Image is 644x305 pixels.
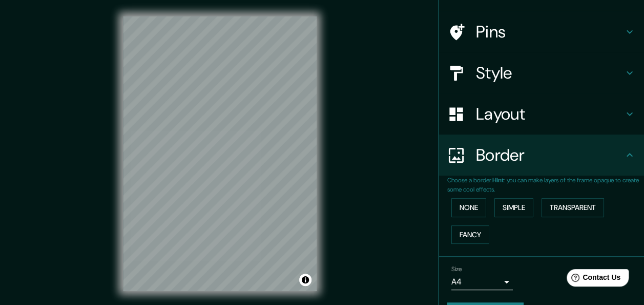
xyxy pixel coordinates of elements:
[451,274,513,290] div: A4
[299,274,311,286] button: Toggle attribution
[439,93,644,135] div: Layout
[447,176,644,194] p: Choose a border. : you can make layers of the frame opaque to create some cool effects.
[439,135,644,176] div: Border
[439,52,644,93] div: Style
[123,16,317,291] canvas: Map
[476,104,624,124] h4: Layout
[494,198,533,217] button: Simple
[476,63,624,83] h4: Style
[476,145,624,165] h4: Border
[542,198,604,217] button: Transparent
[451,198,486,217] button: None
[451,225,489,244] button: Fancy
[439,11,644,52] div: Pins
[492,176,504,184] b: Hint
[451,265,462,274] label: Size
[553,265,633,294] iframe: Help widget launcher
[476,22,624,42] h4: Pins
